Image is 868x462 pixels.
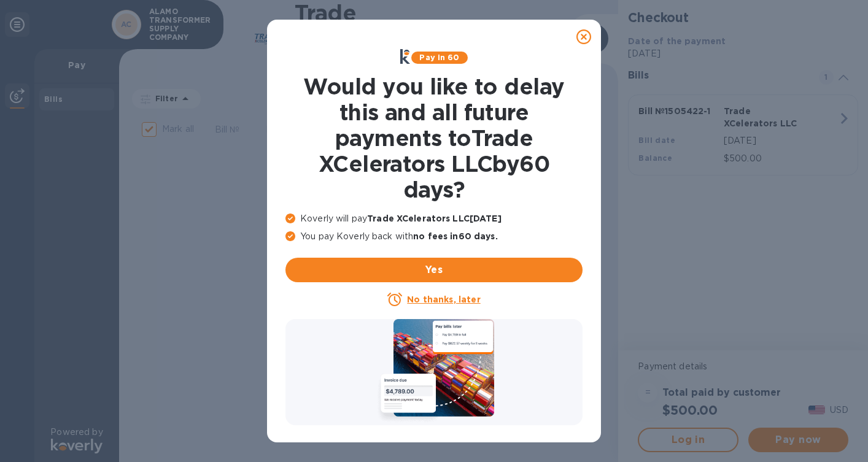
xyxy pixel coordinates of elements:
p: Koverly will pay [285,212,583,225]
p: You pay Koverly back with [285,230,583,243]
b: no fees in 60 days . [413,231,497,241]
b: Trade XCelerators LLC [DATE] [367,214,502,223]
span: Yes [295,263,573,277]
b: Pay in 60 [419,53,459,62]
h1: Would you like to delay this and all future payments to Trade XCelerators LLC by 60 days ? [285,74,583,202]
button: Yes [285,258,583,282]
u: No thanks, later [407,295,480,304]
